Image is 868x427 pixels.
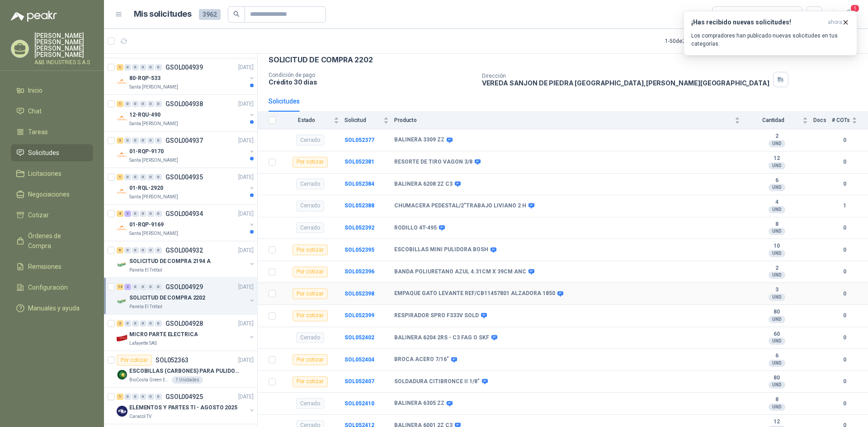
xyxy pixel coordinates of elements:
p: Caracol TV [129,413,151,420]
div: 0 [132,211,139,217]
div: Por cotizar [292,157,328,168]
div: UND [769,404,785,411]
p: ELEMENTOS Y PARTES TI - AGOSTO 2025 [129,404,237,412]
p: [DATE] [238,356,254,365]
span: Órdenes de Compra [28,231,85,251]
div: 0 [132,137,139,144]
p: SOLICITUD DE COMPRA 2194 A [129,257,211,266]
b: BALINERA 6305 ZZ [394,400,444,407]
b: BALINERA 6208 2Z C3 [394,181,453,188]
p: Condición de pago [269,72,475,78]
p: GSOL004925 [165,394,203,400]
p: GSOL004937 [165,137,203,144]
div: 1 [117,394,123,400]
p: Lafayette SAS [129,340,157,347]
span: Licitaciones [28,169,61,178]
p: [DATE] [238,136,254,145]
b: 0 [832,246,857,254]
a: Manuales y ayuda [11,300,93,317]
p: 01-RQP-9170 [129,147,164,156]
p: SOLICITUD DE COMPRA 2202 [129,294,205,302]
p: SOL052363 [156,357,189,363]
div: UND [769,381,785,389]
p: MICRO PARTE ELECTRICA [129,330,198,339]
div: UND [769,338,785,345]
div: Cerrado [296,222,324,233]
img: Company Logo [117,406,127,417]
a: 14 2 0 0 0 0 GSOL004929[DATE] Company LogoSOLICITUD DE COMPRA 2202Panela El Trébol [117,282,255,310]
div: Cerrado [296,178,324,189]
p: Santa [PERSON_NAME] [129,193,178,201]
p: Panela El Trébol [129,303,162,310]
b: SOL052392 [344,225,374,231]
span: Producto [394,117,733,123]
b: EMPAQUE GATO LEVANTE REF/CB11457801 ALZADORA 1850 [394,290,555,297]
div: Cerrado [296,201,324,211]
a: SOL052384 [344,181,374,187]
div: 0 [155,64,162,70]
div: 1 [117,64,123,70]
div: 0 [140,394,146,400]
div: Por cotizar [292,310,328,321]
b: BROCA ACERO 7/16" [394,356,449,363]
div: 0 [147,247,154,253]
div: Cerrado [296,135,324,145]
span: # COTs [832,117,850,123]
div: 0 [140,284,146,290]
p: GSOL004934 [165,211,203,217]
div: Solicitudes [269,96,300,106]
a: 4 3 0 0 0 0 GSOL004934[DATE] Company Logo01-RQP-9169Santa [PERSON_NAME] [117,208,255,237]
p: Santa [PERSON_NAME] [129,84,178,91]
div: 0 [132,174,139,180]
span: Estado [281,117,332,123]
div: 0 [124,174,131,180]
b: 0 [832,333,857,342]
b: 0 [832,136,857,145]
a: Inicio [11,82,93,99]
a: 1 0 0 0 0 0 GSOL004925[DATE] Company LogoELEMENTOS Y PARTES TI - AGOSTO 2025Caracol TV [117,391,255,420]
div: 0 [140,247,146,253]
img: Company Logo [117,150,127,160]
p: [DATE] [238,100,254,108]
b: 0 [832,311,857,320]
th: Cantidad [745,112,813,129]
b: 8 [745,396,808,404]
div: 2 [124,284,131,290]
span: 3962 [199,9,221,20]
a: Remisiones [11,258,93,275]
a: 9 0 0 0 0 0 GSOL004932[DATE] Company LogoSOLICITUD DE COMPRA 2194 APanela El Trébol [117,245,255,274]
div: 0 [147,320,154,327]
p: SOLICITUD DE COMPRA 2202 [269,55,373,65]
p: 12-RQU-490 [129,111,160,119]
span: 1 [850,4,860,13]
b: SOL052396 [344,268,374,275]
div: UND [769,360,785,367]
div: UND [769,228,785,235]
p: Crédito 30 días [269,78,475,86]
div: Por cotizar [292,244,328,255]
a: Órdenes de Compra [11,227,93,254]
div: 0 [124,320,131,327]
b: SOL052377 [344,137,374,143]
p: [DATE] [238,283,254,291]
span: search [233,11,240,17]
span: Chat [28,106,42,116]
p: Los compradores han publicado nuevas solicitudes en tus categorías. [691,32,849,48]
div: 3 [117,137,123,144]
div: UND [769,250,785,257]
a: 1 0 0 0 0 0 GSOL004938[DATE] Company Logo12-RQU-490Santa [PERSON_NAME] [117,99,255,127]
b: 80 [745,375,808,382]
b: 6 [745,352,808,360]
b: SOLDADURA CITIBRONCE II 1/8" [394,378,480,385]
a: Por cotizarSOL052363[DATE] Company LogoESCOBILLAS (CARBONES) PARA PULIDORA DEWALTBioCosta Green E... [104,351,257,388]
b: 2 [745,265,808,272]
p: [DATE] [238,173,254,182]
a: SOL052402 [344,334,374,341]
p: [PERSON_NAME] [PERSON_NAME] [PERSON_NAME] [PERSON_NAME] [34,33,93,58]
div: 0 [147,137,154,144]
b: RESORTE DE TIRO VAGON 3/8 [394,159,472,166]
p: A&B INDUSTRIES S.A.S [34,60,93,65]
div: 0 [147,174,154,180]
th: Producto [394,112,745,129]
